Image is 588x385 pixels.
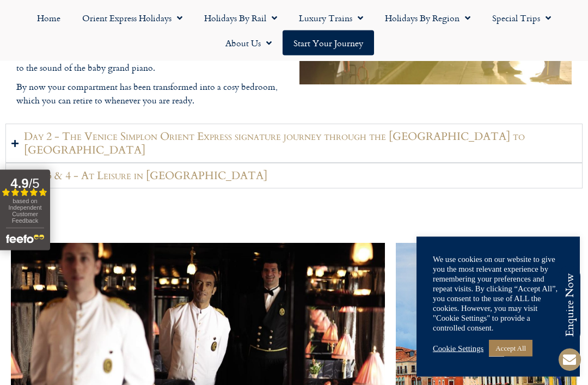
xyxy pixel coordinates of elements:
[24,169,267,183] h2: Day 3 & 4 - At Leisure in [GEOGRAPHIC_DATA]
[71,5,193,30] a: Orient Express Holidays
[193,5,288,30] a: Holidays by Rail
[24,130,577,157] h2: Day 2 - The Venice Simplon Orient Express signature journey through the [GEOGRAPHIC_DATA] to [GEO...
[433,254,563,333] div: We use cookies on our website to give you the most relevant experience by remembering your prefer...
[481,5,562,30] a: Special Trips
[288,5,374,30] a: Luxury Trains
[283,30,374,56] a: Start your Journey
[26,5,71,30] a: Home
[5,163,583,189] summary: Day 3 & 4 - At Leisure in [GEOGRAPHIC_DATA]
[5,5,583,56] nav: Menu
[215,30,283,56] a: About Us
[16,47,289,75] p: Following dinner you may wish to enjoy a drink in the bar car, listening to the sound of the baby...
[433,344,483,353] a: Cookie Settings
[5,124,583,163] summary: Day 2 - The Venice Simplon Orient Express signature journey through the [GEOGRAPHIC_DATA] to [GEO...
[489,340,532,357] a: Accept All
[16,81,289,108] p: By now your compartment has been transformed into a cosy bedroom, which you can retire to wheneve...
[374,5,481,30] a: Holidays by Region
